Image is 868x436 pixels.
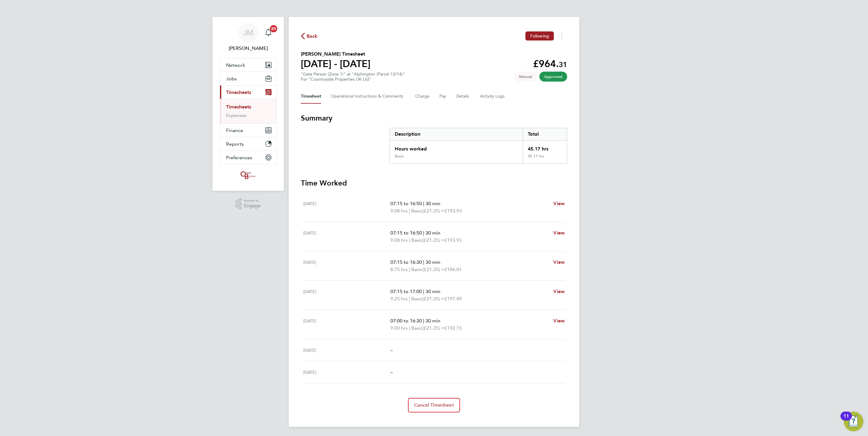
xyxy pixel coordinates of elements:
[426,230,440,236] span: 30 min
[303,229,390,244] div: [DATE]
[220,124,276,137] button: Finance
[301,50,370,58] h2: [PERSON_NAME] Timesheet
[390,296,408,302] span: 9.25 hrs
[422,325,444,331] span: (£21.35) =
[422,237,444,243] span: (£21.35) =
[553,230,565,236] span: View
[301,89,321,104] button: Timesheet
[409,266,410,272] span: |
[556,31,567,41] button: Timesheets Menu
[523,154,567,163] div: 45.17 hrs
[444,325,462,331] span: £192.15
[426,201,440,206] span: 30 min
[553,317,565,325] a: View
[220,137,276,150] button: Reports
[415,89,430,104] button: Charge
[426,318,440,324] span: 30 min
[414,402,454,408] span: Cancel Timesheet
[533,58,567,69] app-decimal: £964.
[301,72,405,82] div: "Gate Person (Zone 1)" at "Alphington (Parcel 13/14)"
[301,113,567,123] h3: Summary
[553,229,565,237] a: View
[411,325,422,332] span: Basic
[408,398,460,412] button: Cancel Timesheet
[226,89,251,95] span: Timesheets
[444,237,462,243] span: £193.93
[390,347,393,353] span: –
[390,208,408,214] span: 9.08 hrs
[553,288,565,295] a: View
[480,89,505,104] button: Activity Logs
[226,141,244,147] span: Reports
[390,230,422,236] span: 07:15 to 16:50
[409,237,410,243] span: |
[423,318,424,324] span: |
[303,317,390,332] div: [DATE]
[220,99,276,123] div: Timesheets
[411,237,422,244] span: Basic
[307,33,318,40] span: Back
[843,416,849,424] div: 11
[244,203,261,208] span: Engage
[220,72,276,85] button: Jobs
[244,198,261,203] span: Powered by
[212,17,284,191] nav: Main navigation
[390,325,408,331] span: 9.00 hrs
[553,201,565,206] span: View
[226,128,243,133] span: Finance
[270,25,277,32] span: 20
[303,200,390,215] div: [DATE]
[422,266,444,272] span: (£21.35) =
[243,29,253,37] span: JM
[303,288,390,302] div: [DATE]
[525,31,554,40] button: Following
[553,318,565,324] span: View
[226,155,252,160] span: Preferences
[409,325,410,331] span: |
[439,89,447,104] button: Pay
[226,76,237,82] span: Jobs
[220,86,276,99] button: Timesheets
[444,296,462,302] span: £197.49
[235,198,261,210] a: Powered byEngage
[390,128,567,164] div: Summary
[301,178,567,188] h3: Time Worked
[226,104,251,110] a: Timesheets
[553,289,565,294] span: View
[423,230,424,236] span: |
[390,266,408,272] span: 8.75 hrs
[514,72,537,82] span: This timesheet was manually created.
[220,151,276,164] button: Preferences
[553,259,565,265] span: View
[423,289,424,294] span: |
[390,128,523,140] div: Description
[303,259,390,273] div: [DATE]
[220,58,276,72] button: Network
[530,33,549,39] span: Following
[303,347,390,354] div: [DATE]
[220,23,277,52] a: JM[PERSON_NAME]
[553,259,565,266] a: View
[390,259,422,265] span: 07:15 to 16:30
[423,259,424,265] span: |
[262,23,275,42] a: 20
[390,369,393,375] span: –
[301,113,567,412] section: Timesheet
[239,170,257,180] img: oneillandbrennan-logo-retina.png
[390,237,408,243] span: 9.08 hrs
[303,369,390,376] div: [DATE]
[426,259,440,265] span: 30 min
[444,266,462,272] span: £186.81
[409,208,410,214] span: |
[422,208,444,214] span: (£21.35) =
[456,89,470,104] button: Details
[844,412,863,431] button: Open Resource Center, 11 new notifications
[422,296,444,302] span: (£21.35) =
[426,289,440,294] span: 30 min
[390,318,422,324] span: 07:00 to 16:30
[559,60,567,69] span: 31
[301,32,318,40] button: Back
[331,89,406,104] button: Operational Instructions & Comments
[409,296,410,302] span: |
[539,72,567,82] span: This timesheet has been approved.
